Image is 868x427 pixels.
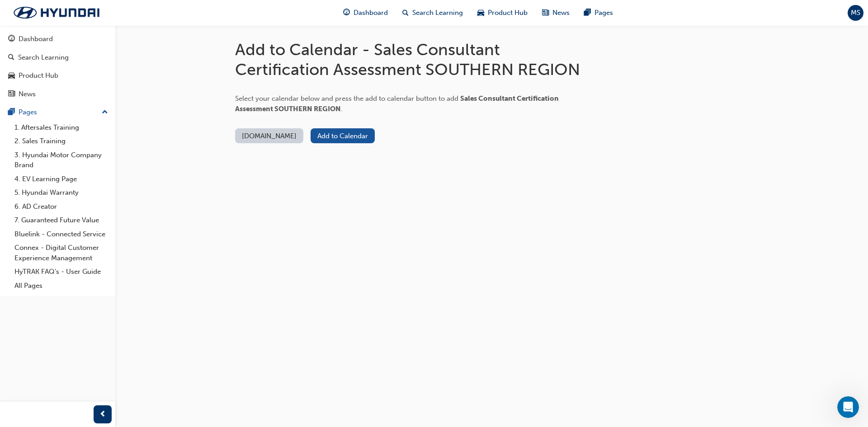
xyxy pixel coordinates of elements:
[4,104,112,121] button: Pages
[19,107,37,117] div: Pages
[235,128,303,143] button: [DOMAIN_NAME]
[470,4,535,22] a: car-iconProduct Hub
[18,52,69,63] div: Search Learning
[535,4,577,22] a: news-iconNews
[311,128,375,143] button: Add to Calendar
[235,94,559,113] span: Select your calendar below and press the add to calendar button to add .
[477,7,484,19] span: car-icon
[4,31,112,47] a: Dashboard
[584,7,591,19] span: pages-icon
[11,265,112,279] a: HyTRAK FAQ's - User Guide
[395,4,470,22] a: search-iconSearch Learning
[851,8,860,18] span: MS
[11,213,112,227] a: 7. Guaranteed Future Value
[11,241,112,265] a: Connex - Digital Customer Experience Management
[11,200,112,214] a: 6. AD Creator
[837,396,859,418] iframe: Intercom live chat
[11,148,112,172] a: 3. Hyundai Motor Company Brand
[4,49,112,66] a: Search Learning
[402,7,409,19] span: search-icon
[4,29,112,104] button: DashboardSearch LearningProduct HubNews
[8,90,15,99] span: news-icon
[552,8,570,18] span: News
[488,8,528,18] span: Product Hub
[235,40,597,79] h1: Add to Calendar - Sales Consultant Certification Assessment SOUTHERN REGION
[11,186,112,200] a: 5. Hyundai Warranty
[577,4,620,22] a: pages-iconPages
[11,121,112,135] a: 1. Aftersales Training
[4,86,112,103] a: News
[4,67,112,84] a: Product Hub
[11,172,112,186] a: 4. EV Learning Page
[8,108,15,117] span: pages-icon
[848,5,863,21] button: MS
[99,409,106,420] span: prev-icon
[542,7,549,19] span: news-icon
[235,94,559,113] span: Sales Consultant Certification Assessment SOUTHERN REGION
[19,70,58,81] div: Product Hub
[5,3,108,22] img: Trak
[594,8,613,18] span: Pages
[19,89,36,99] div: News
[11,134,112,148] a: 2. Sales Training
[8,54,14,62] span: search-icon
[354,8,388,18] span: Dashboard
[11,279,112,293] a: All Pages
[336,4,395,22] a: guage-iconDashboard
[412,8,463,18] span: Search Learning
[8,35,15,43] span: guage-icon
[102,107,108,118] span: up-icon
[343,7,350,19] span: guage-icon
[19,34,53,44] div: Dashboard
[11,227,112,241] a: Bluelink - Connected Service
[8,72,15,80] span: car-icon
